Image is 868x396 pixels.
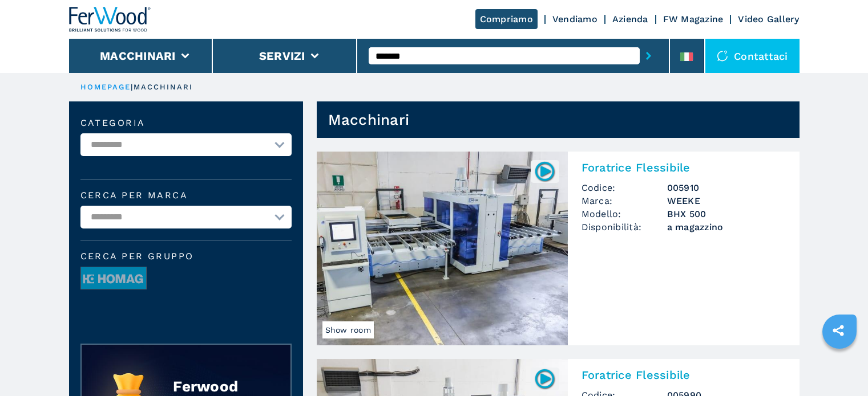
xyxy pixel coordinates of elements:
label: Cerca per marca [80,191,292,200]
h1: Macchinari [328,111,410,129]
iframe: Chat [819,345,859,387]
label: Categoria [80,119,292,128]
img: Ferwood [69,7,151,32]
a: sharethis [824,316,853,345]
a: Video Gallery [738,14,799,25]
img: 005990 [534,368,556,390]
img: image [81,267,146,290]
p: macchinari [134,82,193,92]
a: Azienda [612,14,648,25]
span: Codice: [582,181,667,194]
h3: BHX 500 [667,207,786,221]
span: Show room [322,321,374,338]
a: Vendiamo [552,14,597,25]
div: Contattaci [705,39,800,73]
a: Foratrice Flessibile WEEKE BHX 500Show room005910Foratrice FlessibileCodice:005910Marca:WEEKEMode... [317,152,800,345]
span: Disponibilità: [582,221,667,234]
span: a magazzino [667,221,786,234]
h2: Foratrice Flessibile [582,161,786,174]
h2: Foratrice Flessibile [582,368,786,382]
span: Cerca per Gruppo [80,252,292,261]
button: Macchinari [100,49,176,63]
span: Modello: [582,207,667,221]
img: 005910 [534,160,556,182]
button: Servizi [259,49,305,63]
h3: 005910 [667,181,786,194]
a: FW Magazine [663,14,724,25]
button: submit-button [640,43,657,69]
a: HOMEPAGE [80,83,131,91]
img: Foratrice Flessibile WEEKE BHX 500 [317,152,568,345]
h3: WEEKE [667,194,786,207]
span: | [131,83,133,91]
span: Marca: [582,194,667,207]
img: Contattaci [717,50,728,62]
a: Compriamo [475,9,538,29]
